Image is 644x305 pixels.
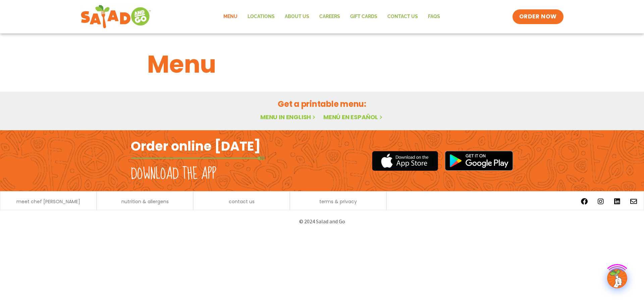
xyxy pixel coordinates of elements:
img: fork [131,156,265,160]
a: contact us [229,199,255,204]
a: Menu [218,9,243,24]
a: About Us [280,9,314,24]
a: meet chef [PERSON_NAME] [16,199,80,204]
p: © 2024 Salad and Go [134,217,510,226]
img: appstore [372,150,438,172]
a: Menú en español [323,113,384,121]
a: Locations [243,9,280,24]
img: new-SAG-logo-768×292 [80,3,151,30]
a: Menu in English [260,113,317,121]
h2: Order online [DATE] [131,138,261,154]
span: ORDER NOW [519,13,557,21]
h1: Menu [147,46,497,82]
a: Contact Us [382,9,423,24]
h2: Download the app [131,165,216,183]
a: terms & privacy [319,199,357,204]
a: ORDER NOW [513,9,563,24]
h2: Get a printable menu: [147,98,497,110]
a: FAQs [423,9,445,24]
a: Careers [314,9,345,24]
a: nutrition & allergens [121,199,169,204]
a: GIFT CARDS [345,9,382,24]
nav: Menu [218,9,445,24]
img: google_play [445,151,513,171]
